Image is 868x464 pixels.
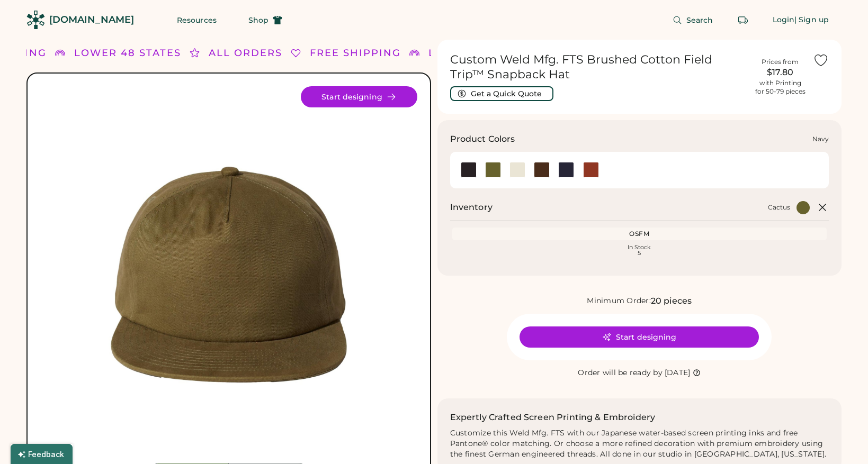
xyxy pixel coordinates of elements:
[768,203,790,212] div: Cactus
[49,13,134,26] div: [DOMAIN_NAME]
[651,295,692,307] div: 20 pieces
[450,86,553,101] button: Get a Quick Quote
[450,411,656,424] h2: Expertly Crafted Screen Printing & Embroidery
[40,86,417,463] img: FTS - Cactus Front Image
[209,46,282,60] div: ALL ORDERS
[74,46,181,60] div: LOWER 48 STATES
[310,46,401,60] div: FREE SHIPPING
[454,230,825,238] div: OSFM
[754,66,807,79] div: $17.80
[450,52,748,82] h1: Custom Weld Mfg. FTS Brushed Cotton Field Trip™ Snapback Hat
[40,86,417,463] div: FTS Style Image
[818,416,863,462] iframe: Front Chat
[450,428,829,460] div: Customize this Weld Mfg. FTS with our Japanese water-based screen printing inks and free Pantone®...
[773,15,795,25] div: Login
[236,10,295,31] button: Shop
[755,79,806,96] div: with Printing for 50-79 pieces
[450,133,515,145] h3: Product Colors
[587,296,651,306] div: Minimum Order:
[665,368,691,378] div: [DATE]
[686,16,713,24] span: Search
[520,326,759,348] button: Start designing
[578,368,663,378] div: Order will be ready by
[248,16,269,24] span: Shop
[454,244,825,256] div: In Stock 5
[301,86,417,107] button: Start designing
[450,201,493,214] h2: Inventory
[164,10,229,31] button: Resources
[428,46,535,60] div: LOWER 48 STATES
[660,10,726,31] button: Search
[794,15,829,25] div: | Sign up
[26,11,45,29] img: Rendered Logo - Screens
[732,10,754,31] button: Retrieve an order
[812,135,829,143] div: Navy
[762,58,799,66] div: Prices from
